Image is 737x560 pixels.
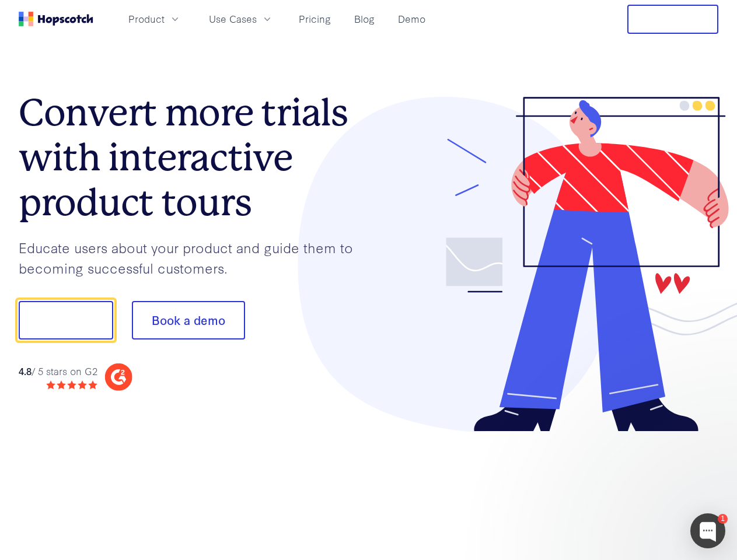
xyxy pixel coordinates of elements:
p: Educate users about your product and guide them to becoming successful customers. [19,237,369,278]
button: Free Trial [627,5,718,34]
strong: 4.8 [19,364,32,377]
button: Book a demo [132,301,245,339]
h1: Convert more trials with interactive product tours [19,90,369,225]
span: Product [128,12,165,26]
button: Show me! [19,301,113,339]
a: Pricing [294,9,336,29]
a: Demo [393,9,430,29]
button: Use Cases [202,9,280,29]
button: Product [121,9,188,29]
div: 1 [718,514,728,524]
div: / 5 stars on G2 [19,364,97,379]
a: Blog [350,9,379,29]
a: Home [19,12,93,26]
span: Use Cases [209,12,257,26]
